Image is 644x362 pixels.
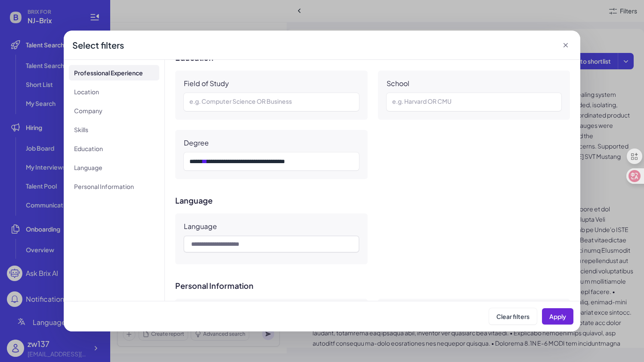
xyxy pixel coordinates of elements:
span: Apply [549,312,566,320]
div: Degree [184,139,209,147]
button: Clear filters [489,308,537,325]
h3: Language [175,196,570,205]
li: Location [69,84,159,99]
div: Select filters [72,39,124,51]
h3: Personal Information [175,282,570,290]
button: Apply [542,308,573,325]
li: Language [69,160,159,175]
div: School [387,79,409,88]
div: Language [184,222,217,231]
li: Skills [69,122,159,137]
li: Personal Information [69,179,159,194]
li: Education [69,141,159,156]
span: Clear filters [496,312,529,320]
h3: Education [175,53,570,62]
li: Company [69,103,159,118]
li: Professional Experience [69,65,159,80]
div: Field of Study [184,79,229,88]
